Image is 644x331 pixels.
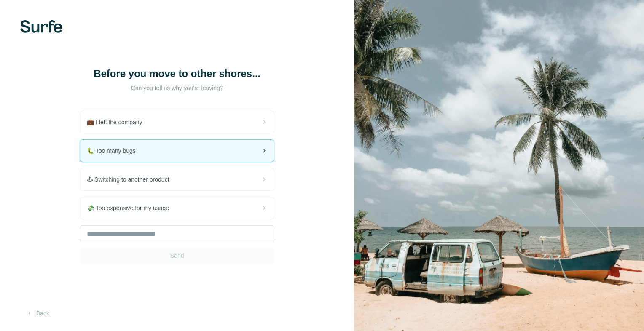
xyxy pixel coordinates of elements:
[87,147,142,155] span: 🐛 Too many bugs
[93,84,261,92] p: Can you tell us why you're leaving?
[87,118,149,126] span: 💼 I left the company
[87,175,176,184] span: 🕹 Switching to another product
[20,20,62,33] img: Surfe's logo
[93,67,261,80] h1: Before you move to other shores...
[20,306,55,321] button: Back
[87,204,176,212] span: 💸 Too expensive for my usage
